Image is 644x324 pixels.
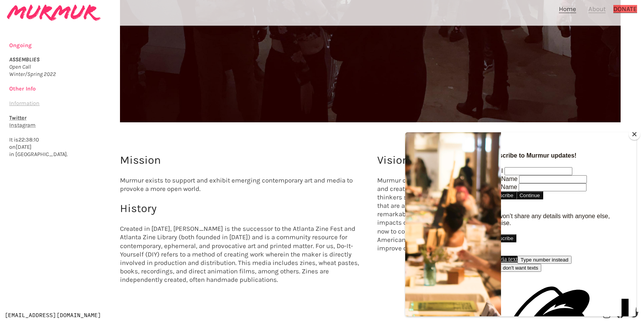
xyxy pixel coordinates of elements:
[113,146,370,299] div: Murmur exists to support and exhibit emerging contemporary art and media to provoke a more open w...
[602,311,611,319] a: ︎
[588,5,606,13] a: About
[559,5,576,13] a: Home
[9,42,141,166] div: It is on in [GEOGRAPHIC_DATA].
[82,20,215,27] h4: Subscribe to Murmur updates!
[111,59,138,67] button: Continue
[616,311,624,319] a: ︎
[82,43,112,50] label: First Name
[5,313,101,318] span: [EMAIL_ADDRESS][DOMAIN_NAME]
[120,201,363,216] h2: History
[9,122,36,128] a: Instagram
[613,5,637,13] a: DONATE
[9,100,39,107] a: Information
[631,311,639,319] a: ︎
[82,59,111,67] input: Subscribe
[82,51,112,58] label: Last Name
[82,123,112,130] a: Join via text
[377,153,621,168] h2: Vision
[370,146,628,259] div: Murmur champions a more expansive and dynamic world led by radical, critical, and creative thinki...
[82,132,136,140] button: No, I don't want texts
[82,102,111,110] input: Subscribe
[82,81,215,94] p: We won’t share any details with anyone else, promise.
[112,123,166,132] button: Type number instead
[120,153,363,168] h2: Mission
[7,5,101,21] img: murmur-logo.svg
[9,115,26,121] a: Twitter
[99,148,482,261] img: Intuit Mailchimp logo
[629,128,640,140] button: Close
